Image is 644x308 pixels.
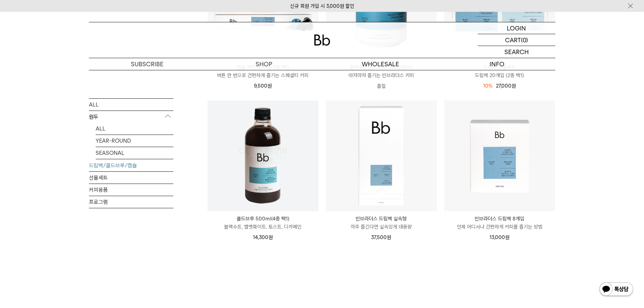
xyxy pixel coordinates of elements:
a: SEASONAL [96,147,173,159]
p: INFO [439,58,555,70]
p: 블랙수트, 벨벳화이트, 토스트, 디카페인 [208,223,318,231]
a: 콜드브루 500ml(4종 택1) 블랙수트, 벨벳화이트, 토스트, 디카페인 [208,215,318,231]
a: ALL [96,122,173,134]
p: 언제 어디서나 간편하게 커피를 즐기는 방법 [444,223,555,231]
p: 드립백 20개입 (2종 택1) [444,71,555,79]
span: 원 [267,83,272,89]
a: CART (0) [478,34,555,46]
a: 프로그램 [89,196,173,208]
span: 원 [268,234,273,240]
a: 빈브라더스 드립백 8개입 언제 어디서나 간편하게 커피를 즐기는 방법 [444,215,555,231]
a: 블랙수트 콜드브루 RTD 235ml 따자마자 즐기는 빈브라더스 커피 [326,63,437,79]
a: 선물세트 [89,171,173,183]
p: 품절 [326,79,437,93]
a: LOGIN [478,22,555,34]
div: 10% [483,82,493,90]
a: 드립백 선물세트 드립백 20개입 (2종 택1) [444,63,555,79]
img: 빈브라더스 드립백 8개입 [444,100,555,211]
p: WHOLESALE [322,58,439,70]
span: 원 [387,234,391,240]
img: 빈브라더스 드립백 실속형 [326,100,437,211]
p: 자주 즐긴다면 실속있게 대용량 [326,223,437,231]
a: 신규 회원 가입 시 3,000원 할인 [290,3,354,9]
span: 9,500 [254,83,272,89]
a: 캡슐 커피 10개입(3종 택1) 버튼 한 번으로 간편하게 즐기는 스페셜티 커피 [208,63,318,79]
a: SHOP [206,58,322,70]
p: 콜드브루 500ml(4종 택1) [208,215,318,223]
p: 원두 [89,111,173,123]
p: (0) [521,34,528,46]
p: CART [505,34,521,46]
p: LOGIN [507,22,526,34]
p: 버튼 한 번으로 간편하게 즐기는 스페셜티 커피 [208,71,318,79]
img: 카카오톡 채널 1:1 채팅 버튼 [599,282,634,298]
a: ALL [89,98,173,110]
p: 따자마자 즐기는 빈브라더스 커피 [326,71,437,79]
span: 27,000 [496,83,516,89]
span: 13,000 [490,234,509,240]
img: 로고 [314,34,330,46]
img: 1000000036_add2_027.jpg [208,100,318,211]
a: YEAR-ROUND [96,135,173,146]
p: SEARCH [504,46,529,58]
span: 원 [505,234,509,240]
span: 14,300 [253,234,273,240]
a: 드립백/콜드브루/캡슐 [89,159,173,171]
p: 빈브라더스 드립백 실속형 [326,215,437,223]
a: 빈브라더스 드립백 실속형 자주 즐긴다면 실속있게 대용량 [326,215,437,231]
p: 빈브라더스 드립백 8개입 [444,215,555,223]
span: 원 [511,83,516,89]
a: 콜드브루 500ml(4종 택1) [208,100,318,211]
a: 커피용품 [89,184,173,195]
a: SUBSCRIBE [89,58,206,70]
span: 37,500 [371,234,391,240]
